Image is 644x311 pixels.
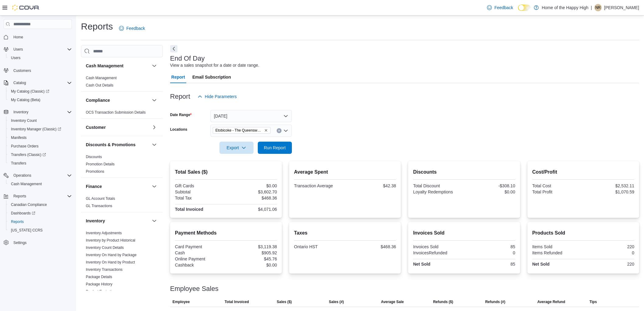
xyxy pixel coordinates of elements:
h2: Discounts [413,168,515,176]
span: Refunds (#) [485,299,505,304]
h2: Total Sales ($) [175,168,277,176]
a: Cash Out Details [86,83,114,87]
span: Reports [11,193,72,200]
a: Product Expirations [86,289,117,294]
a: Transfers (Classic) [9,151,48,158]
div: Card Payment [175,244,225,249]
a: Dashboards [6,209,74,217]
span: Inventory by Product Historical [86,238,135,243]
a: Purchase Orders [9,143,41,150]
a: Transfers (Classic) [6,150,74,159]
span: Customers [11,66,72,74]
button: Cash Management [151,62,158,69]
button: Customer [151,124,158,131]
h1: Reports [81,20,113,33]
div: Naomi Raffington [594,4,602,11]
div: Discounts & Promotions [81,153,163,178]
span: Transfers (Classic) [9,151,72,158]
div: Total Profit [532,189,582,194]
span: Feedback [126,25,145,31]
span: Report [171,71,185,83]
a: Package Details [86,275,112,279]
button: Home [1,33,74,41]
a: Inventory Count Details [86,246,124,250]
button: Clear input [277,128,282,133]
button: Customer [86,124,149,130]
a: Discounts [86,155,102,159]
div: Transaction Average [294,183,344,188]
div: Finance [81,195,163,212]
span: Settings [13,240,26,245]
span: My Catalog (Beta) [9,96,72,104]
a: [US_STATE] CCRS [9,227,45,234]
button: Operations [11,172,34,179]
span: My Catalog (Classic) [11,89,49,94]
button: Inventory [86,218,149,224]
div: Compliance [81,109,163,118]
div: Subtotal [175,189,225,194]
span: Reports [11,219,24,224]
button: Finance [86,183,149,189]
a: Package History [86,282,112,286]
a: Transfers [9,160,29,167]
span: Inventory Manager (Classic) [11,127,61,132]
div: Items Refunded [532,250,582,255]
a: Inventory On Hand by Package [86,253,137,257]
h2: Invoices Sold [413,229,515,237]
span: Etobicoke - The Queensway - Fire & Flower [213,127,271,134]
span: Transfers [9,160,72,167]
button: Reports [6,217,74,226]
h3: Compliance [86,97,110,103]
strong: Net Sold [532,262,550,267]
strong: Total Invoiced [175,207,203,212]
span: Promotion Details [86,162,115,167]
a: Home [11,34,26,41]
div: $468.36 [346,244,396,249]
button: Inventory [11,108,31,116]
span: Users [11,46,72,53]
a: My Catalog (Classic) [9,88,52,95]
button: Users [6,54,74,62]
div: $905.92 [227,250,277,255]
span: Feedback [494,5,513,11]
a: Inventory Transactions [86,267,123,272]
button: Users [1,45,74,54]
span: Package Details [86,274,112,279]
span: Cash Out Details [86,83,114,88]
button: Cash Management [6,180,74,188]
button: [DATE] [210,110,292,122]
div: InvoicesRefunded [413,250,463,255]
p: Home of the Happy High [542,4,588,11]
button: Compliance [151,97,158,104]
button: Discounts & Promotions [86,142,149,148]
button: Discounts & Promotions [151,141,158,148]
span: Tips [590,299,597,304]
span: Email Subscription [192,71,231,83]
span: Discounts [86,154,102,159]
button: Open list of options [283,128,288,133]
span: NR [595,4,600,11]
button: Inventory Count [6,116,74,125]
button: Inventory [1,108,74,116]
button: Canadian Compliance [6,200,74,209]
a: GL Account Totals [86,196,115,201]
span: Transfers [11,161,26,166]
a: Inventory by Product Historical [86,238,135,242]
span: Home [13,35,23,40]
div: $42.38 [346,183,396,188]
span: Settings [11,239,72,246]
a: Feedback [485,2,515,14]
button: Next [170,45,177,52]
div: 85 [465,244,515,249]
div: View a sales snapshot for a date or date range. [170,62,259,69]
button: Remove Etobicoke - The Queensway - Fire & Flower from selection in this group [264,129,268,132]
span: Customers [13,68,31,73]
span: Reports [13,194,26,199]
button: Reports [1,192,74,200]
a: Feedback [117,22,147,34]
div: Online Payment [175,256,225,261]
button: Users [11,46,25,53]
a: Inventory Manager (Classic) [9,125,64,133]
